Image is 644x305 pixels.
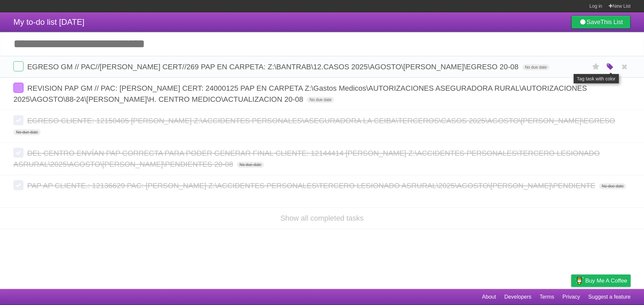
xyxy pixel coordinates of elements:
[13,129,41,135] span: No due date
[562,291,580,303] a: Privacy
[13,180,23,190] label: Done
[13,84,587,103] span: REVISION PAP GM // PAC: [PERSON_NAME] CERT: 24000125 PAP EN CARPETA Z:\Gastos Medicos\AUTORIZACIO...
[540,291,554,303] a: Terms
[571,275,631,287] a: Buy me a coffee
[307,97,334,103] span: No due date
[13,148,23,158] label: Done
[13,61,23,71] label: Done
[575,275,584,286] img: Buy me a coffee
[482,291,496,303] a: About
[585,275,627,287] span: Buy me a coffee
[599,183,626,189] span: No due date
[27,181,597,190] span: PAP AP CLIENTE.: 12136629 PAC: [PERSON_NAME] Z:\ACCIDENTES PERSONALES\TERCERO LESIONADO ASRURAL\2...
[590,61,602,72] label: Star task
[571,15,631,29] a: SaveThis List
[13,149,600,168] span: DEL CENTRO ENVÍAN PAP CORRECTA PARA PODER GENERAR FINAL CLIENTE: 12144414 [PERSON_NAME] Z:\ACCIDE...
[13,17,85,26] span: My to-do list [DATE]
[27,117,617,125] span: EGRESO CLIENTE: 12150405 [PERSON_NAME] Z:\ACCIDENTES PERSONALES\ASEGURADORA LA CEIBA\TERCEROS\CAS...
[504,291,531,303] a: Developers
[13,83,23,93] label: Done
[13,115,23,125] label: Done
[27,63,520,71] span: EGRESO GM // PAC//[PERSON_NAME] CERT//269 PAP EN CARPETA: Z:\BANTRAB\12.CASOS 2025\AGOSTO\[PERSON...
[522,64,549,70] span: No due date
[600,19,623,25] b: This List
[280,214,364,222] a: Show all completed tasks
[237,162,264,168] span: No due date
[588,291,631,303] a: Suggest a feature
